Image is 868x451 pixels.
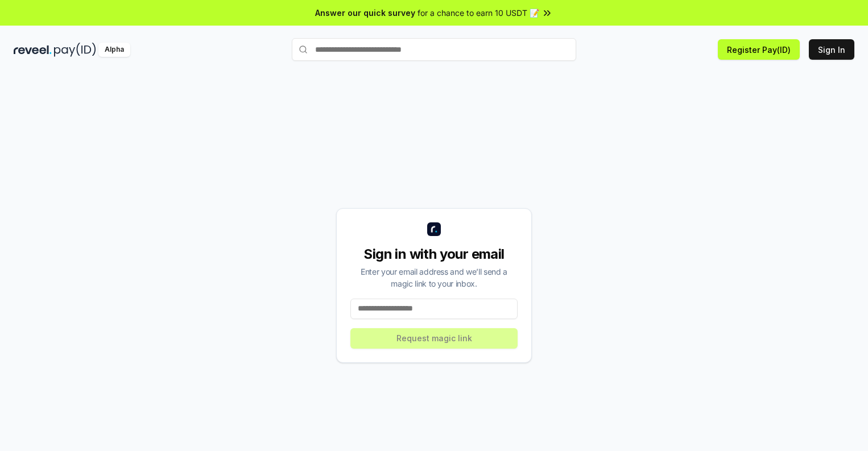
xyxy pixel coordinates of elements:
button: Register Pay(ID) [718,39,800,60]
span: for a chance to earn 10 USDT 📝 [418,7,539,19]
img: reveel_dark [14,43,52,57]
div: Alpha [98,43,130,57]
img: logo_small [427,222,441,236]
img: pay_id [54,43,96,57]
div: Sign in with your email [350,245,518,263]
button: Sign In [809,39,854,60]
span: Answer our quick survey [315,7,415,19]
div: Enter your email address and we’ll send a magic link to your inbox. [350,266,518,289]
